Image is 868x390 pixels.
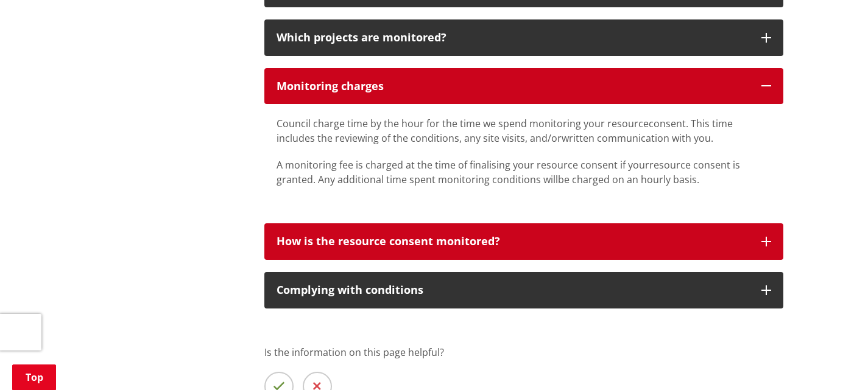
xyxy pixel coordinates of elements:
[264,19,783,56] button: Which projects are monitored?
[264,223,783,260] button: How is the resource consent monitored?
[277,284,749,296] div: Complying with conditions
[277,116,771,145] p: Council charge time by the hour for the time we spend monitoring your resourceconsent. This time ...
[277,32,749,44] div: Which projects are monitored?
[812,339,856,383] iframe: Messenger Launcher
[277,235,749,248] div: How is the resource consent monitored?
[12,364,56,390] a: Top
[264,68,783,105] button: Monitoring charges
[277,80,749,92] div: Monitoring charges
[277,158,771,187] p: A monitoring fee is charged at the time of finalising your resource consent if yourresource conse...
[264,345,783,360] p: Is the information on this page helpful?
[264,272,783,308] button: Complying with conditions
